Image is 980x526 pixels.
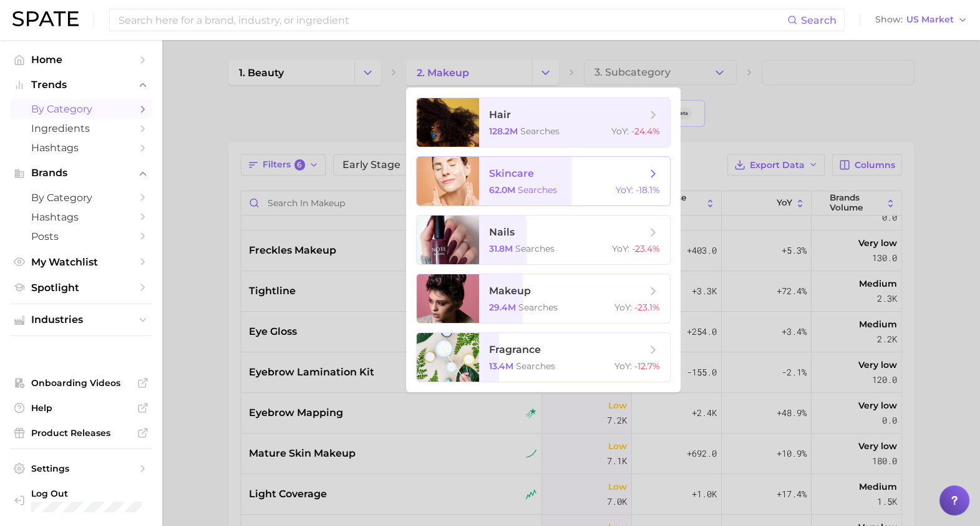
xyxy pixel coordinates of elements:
img: SPATE [12,11,79,26]
span: My Watchlist [31,256,131,268]
span: searches [518,184,557,196]
span: YoY : [611,126,629,137]
a: Hashtags [10,138,152,157]
span: Spotlight [31,282,131,294]
input: Search here for a brand, industry, or ingredient [117,9,787,31]
span: -23.1% [634,302,660,313]
a: Product Releases [10,424,152,442]
span: Industries [31,314,131,325]
span: YoY : [616,184,633,196]
span: 128.2m [489,126,518,137]
button: Trends [10,76,152,94]
span: Log Out [31,488,173,499]
span: makeup [489,285,531,297]
span: Settings [31,463,131,474]
span: Hashtags [31,142,131,154]
span: skincare [489,167,534,179]
span: Trends [31,79,131,91]
span: Home [31,54,131,66]
a: Settings [10,459,152,478]
span: Hashtags [31,211,131,223]
button: Industries [10,310,152,329]
span: 29.4m [489,302,516,313]
span: fragrance [489,344,541,355]
span: -23.4% [632,243,660,254]
span: searches [518,302,558,313]
a: Home [10,50,152,69]
span: -18.1% [636,184,660,196]
a: by Category [10,99,152,119]
span: -24.4% [631,126,660,137]
span: 62.0m [489,184,515,196]
span: -12.7% [634,360,660,372]
span: searches [520,126,560,137]
span: YoY : [612,243,629,254]
span: Show [875,16,903,23]
a: Hashtags [10,207,152,227]
span: by Category [31,103,131,115]
span: Search [801,14,837,26]
a: by Category [10,188,152,207]
span: Product Releases [31,427,131,439]
span: searches [515,243,555,254]
span: US Market [906,16,954,23]
ul: Change Category [406,87,681,392]
span: searches [516,360,555,372]
span: Help [31,402,131,414]
a: Onboarding Videos [10,374,152,392]
span: Ingredients [31,122,131,134]
a: Log out. Currently logged in with e-mail karina.almeda@itcosmetics.com. [10,484,152,516]
span: by Category [31,192,131,204]
span: Onboarding Videos [31,377,131,389]
button: Brands [10,164,152,182]
span: nails [489,226,515,238]
a: Spotlight [10,278,152,297]
span: Posts [31,231,131,242]
a: Ingredients [10,119,152,138]
button: ShowUS Market [872,12,971,28]
span: Brands [31,167,131,179]
a: My Watchlist [10,252,152,272]
span: hair [489,109,511,121]
span: 13.4m [489,360,513,372]
span: YoY : [614,360,632,372]
span: YoY : [614,302,632,313]
span: 31.8m [489,243,513,254]
a: Help [10,399,152,417]
a: Posts [10,227,152,246]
